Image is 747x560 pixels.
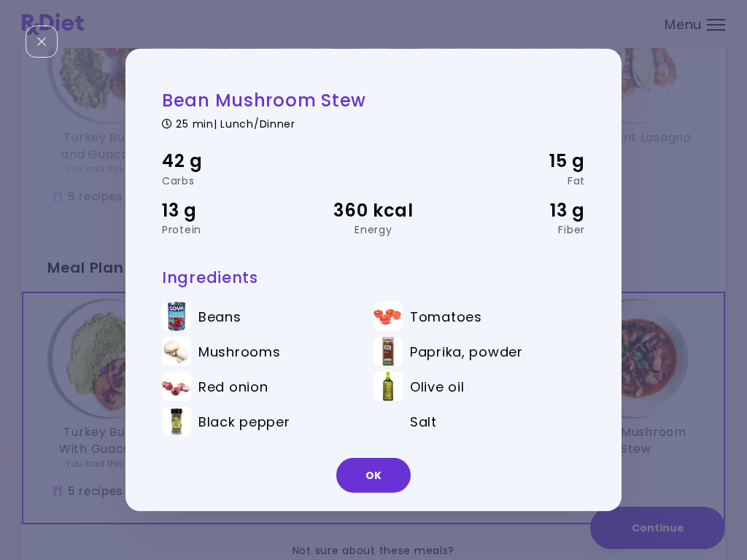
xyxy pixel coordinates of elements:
[444,225,585,235] div: Fiber
[410,413,437,429] span: Salt
[410,378,464,394] span: Olive oil
[198,378,268,394] span: Red onion
[444,147,585,175] div: 15 g
[303,225,444,235] div: Energy
[162,268,585,287] h3: Ingredients
[444,175,585,185] div: Fat
[336,458,411,493] button: OK
[26,26,58,58] div: Close
[162,147,303,175] div: 42 g
[410,343,523,359] span: Paprika, powder
[198,343,280,359] span: Mushrooms
[444,196,585,224] div: 13 g
[303,196,444,224] div: 360 kcal
[162,89,585,112] h2: Bean Mushroom Stew
[410,308,482,324] span: Tomatoes
[162,196,303,224] div: 13 g
[162,115,585,129] div: 25 min | Lunch/Dinner
[198,308,241,324] span: Beans
[162,175,303,185] div: Carbs
[198,413,290,429] span: Black pepper
[162,225,303,235] div: Protein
